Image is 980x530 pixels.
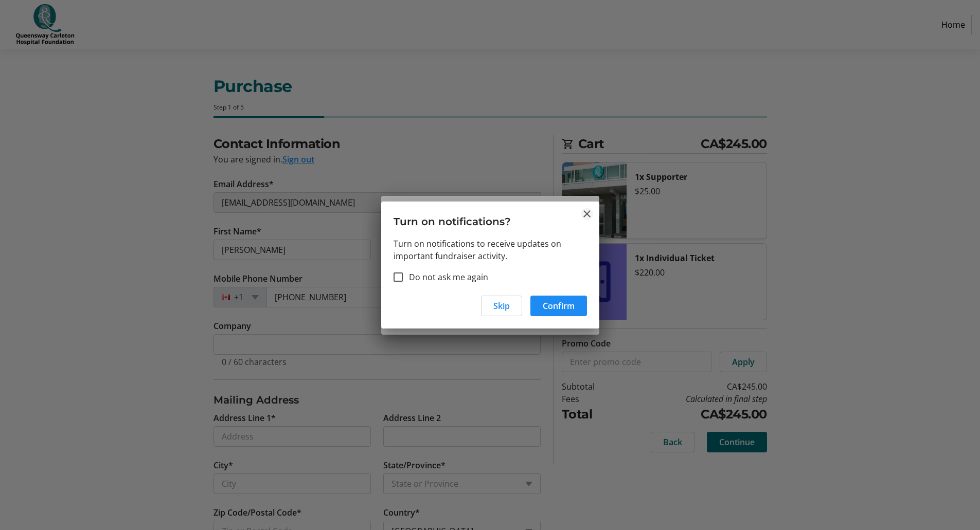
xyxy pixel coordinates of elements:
h3: Turn on notifications? [381,202,599,237]
button: Confirm [530,296,587,316]
span: Confirm [543,300,575,312]
button: Skip [481,296,522,316]
label: Do not ask me again [403,271,488,283]
button: Close [581,208,593,220]
span: Skip [493,300,510,312]
p: Turn on notifications to receive updates on important fundraiser activity. [394,237,587,262]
